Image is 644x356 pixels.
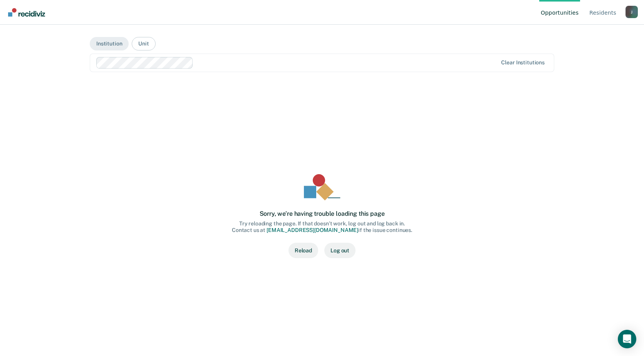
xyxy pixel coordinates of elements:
[90,37,129,50] button: Institution
[626,6,638,18] div: J
[324,243,356,258] button: Log out
[260,210,385,217] div: Sorry, we’re having trouble loading this page
[232,220,412,233] div: Try reloading the page. If that doesn’t work, log out and log back in. Contact us at if the issue...
[626,6,638,18] button: Profile dropdown button
[8,8,45,17] img: Recidiviz
[267,227,358,233] a: [EMAIL_ADDRESS][DOMAIN_NAME]
[618,330,636,348] div: Open Intercom Messenger
[132,37,155,50] button: Unit
[288,243,318,258] button: Reload
[501,59,545,66] div: Clear institutions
